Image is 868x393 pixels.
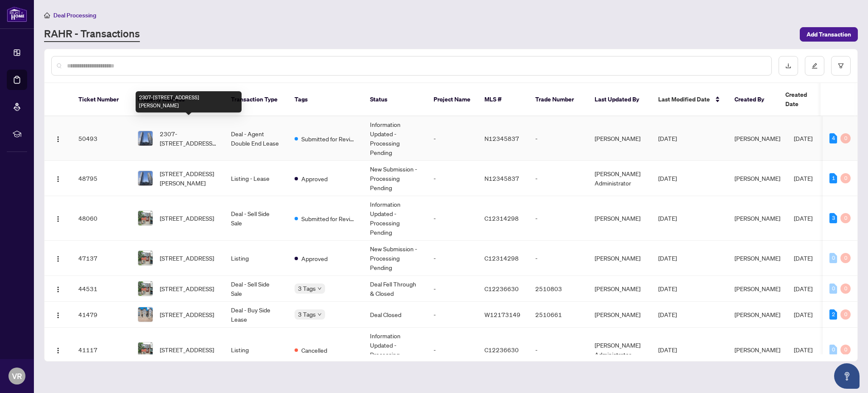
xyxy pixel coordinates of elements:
span: [DATE] [794,285,812,292]
span: 3 Tags [298,284,316,293]
button: Logo [51,251,65,265]
button: Logo [51,308,65,321]
th: MLS # [478,83,529,116]
td: Deal Closed [363,302,427,328]
span: [DATE] [658,214,677,222]
td: 2510661 [529,302,588,328]
td: [PERSON_NAME] [588,276,651,302]
div: 0 [840,253,851,263]
th: Last Modified Date [651,83,728,116]
span: Approved [301,254,328,263]
td: - [529,241,588,276]
td: Listing - Lease [224,161,288,196]
span: C12236630 [484,285,519,292]
button: Logo [51,343,65,357]
img: thumbnail-img [138,251,153,265]
th: Created By [728,83,779,116]
span: C12314298 [484,214,519,222]
td: - [427,328,478,372]
td: 41479 [72,302,131,328]
div: 0 [840,345,851,355]
div: 0 [840,309,851,320]
button: Add Transaction [800,27,858,42]
span: [DATE] [658,135,677,142]
button: Logo [51,132,65,145]
span: [DATE] [794,346,812,354]
span: down [317,286,322,291]
td: - [529,328,588,372]
td: Information Updated - Processing Pending [363,196,427,241]
span: [DATE] [658,311,677,318]
td: [PERSON_NAME] [588,196,651,241]
td: - [427,276,478,302]
a: RAHR - Transactions [44,27,140,42]
span: N12345837 [484,135,519,142]
span: [PERSON_NAME] [734,254,780,262]
span: [DATE] [794,174,812,182]
th: Last Updated By [588,83,651,116]
span: Last Modified Date [658,95,710,104]
td: 44531 [72,276,131,302]
button: Logo [51,171,65,185]
img: thumbnail-img [138,281,153,296]
td: - [529,116,588,161]
span: home [44,12,50,18]
span: [STREET_ADDRESS] [160,213,214,223]
td: 2510803 [529,276,588,302]
img: Logo [55,286,61,293]
img: thumbnail-img [138,131,153,146]
img: Logo [55,312,61,319]
img: Logo [55,176,61,182]
img: thumbnail-img [138,171,153,185]
th: Property Address [131,83,224,116]
div: 0 [829,345,837,355]
td: [PERSON_NAME] [588,116,651,161]
img: thumbnail-img [138,307,153,322]
img: logo [7,6,27,22]
span: Deal Processing [53,11,96,19]
td: Information Updated - Processing Pending [363,116,427,161]
td: - [427,302,478,328]
img: Logo [55,347,61,354]
span: Created Date [785,90,821,109]
div: 2307-[STREET_ADDRESS][PERSON_NAME] [136,91,242,112]
td: [PERSON_NAME] Administrator [588,328,651,372]
span: filter [838,63,844,69]
td: [PERSON_NAME] [588,241,651,276]
td: 48060 [72,196,131,241]
th: Transaction Type [224,83,288,116]
span: [DATE] [794,135,812,142]
span: W12173149 [484,311,520,318]
span: download [785,63,791,69]
td: - [427,161,478,196]
button: Logo [51,282,65,295]
img: thumbnail-img [138,342,153,357]
td: 47137 [72,241,131,276]
button: download [779,56,798,76]
span: [STREET_ADDRESS] [160,310,214,319]
td: Listing [224,328,288,372]
span: [DATE] [658,254,677,262]
td: [PERSON_NAME] Administrator [588,161,651,196]
th: Tags [288,83,363,116]
span: Submitted for Review [301,134,356,143]
td: Deal Fell Through & Closed [363,276,427,302]
span: Cancelled [301,345,327,355]
span: [PERSON_NAME] [734,174,780,182]
td: [PERSON_NAME] [588,302,651,328]
div: 3 [829,213,837,223]
button: filter [831,56,851,76]
span: [STREET_ADDRESS] [160,253,214,263]
span: 3 Tags [298,309,316,319]
span: [PERSON_NAME] [734,135,780,142]
div: 0 [829,253,837,263]
span: [DATE] [794,254,812,262]
img: thumbnail-img [138,211,153,225]
td: - [427,241,478,276]
td: Listing [224,241,288,276]
th: Trade Number [529,83,588,116]
div: 2 [829,309,837,320]
td: 41117 [72,328,131,372]
td: - [529,161,588,196]
td: Deal - Buy Side Lease [224,302,288,328]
